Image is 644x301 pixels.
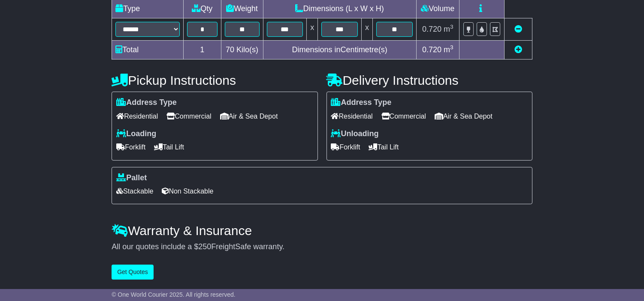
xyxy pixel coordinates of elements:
[166,110,211,123] span: Commercial
[112,291,236,298] span: © One World Courier 2025. All rights reserved.
[514,25,522,33] a: Remove this item
[369,140,399,154] span: Tail Lift
[220,110,278,123] span: Air & Sea Depot
[112,41,184,60] td: Total
[331,140,360,154] span: Forklift
[116,140,145,154] span: Forklift
[263,41,416,60] td: Dimensions in Centimetre(s)
[362,18,373,41] td: x
[450,44,454,51] sup: 3
[221,41,263,60] td: Kilo(s)
[307,18,318,41] td: x
[422,25,441,33] span: 0.720
[112,265,154,280] button: Get Quotes
[198,242,211,251] span: 250
[226,45,234,54] span: 70
[154,140,184,154] span: Tail Lift
[444,45,454,54] span: m
[184,41,221,60] td: 1
[116,98,177,107] label: Address Type
[331,98,392,107] label: Address Type
[112,242,532,252] div: All our quotes include a $ FreightSafe warranty.
[116,110,158,123] span: Residential
[112,224,532,238] h4: Warranty & Insurance
[116,173,147,183] label: Pallet
[327,73,532,87] h4: Delivery Instructions
[331,129,379,139] label: Unloading
[435,110,493,123] span: Air & Sea Depot
[514,45,522,54] a: Add new item
[116,129,156,139] label: Loading
[422,45,441,54] span: 0.720
[112,73,317,87] h4: Pickup Instructions
[381,110,426,123] span: Commercial
[331,110,373,123] span: Residential
[116,185,153,198] span: Stackable
[444,25,454,33] span: m
[450,24,454,30] sup: 3
[162,185,213,198] span: Non Stackable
